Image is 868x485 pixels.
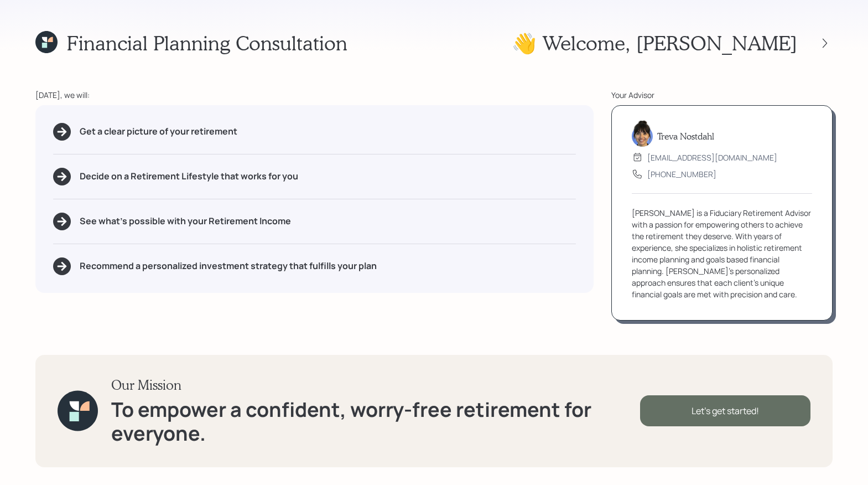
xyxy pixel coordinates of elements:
h5: Get a clear picture of your retirement [80,126,237,137]
div: [EMAIL_ADDRESS][DOMAIN_NAME] [647,152,777,163]
img: treva-nostdahl-headshot.png [632,120,653,147]
div: [PERSON_NAME] is a Fiduciary Retirement Advisor with a passion for empowering others to achieve t... [632,207,812,300]
h1: Financial Planning Consultation [66,31,347,55]
h5: Recommend a personalized investment strategy that fulfills your plan [80,261,377,271]
div: [DATE], we will: [35,89,594,101]
h5: Decide on a Retirement Lifestyle that works for you [80,171,298,182]
h5: See what's possible with your Retirement Income [80,216,291,226]
div: [PHONE_NUMBER] [647,168,716,180]
h5: Treva Nostdahl [657,131,714,141]
div: Let's get started! [640,395,810,426]
div: Your Advisor [611,89,833,101]
h1: To empower a confident, worry-free retirement for everyone. [111,398,640,445]
h1: 👋 Welcome , [PERSON_NAME] [512,31,797,55]
h3: Our Mission [111,377,640,393]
